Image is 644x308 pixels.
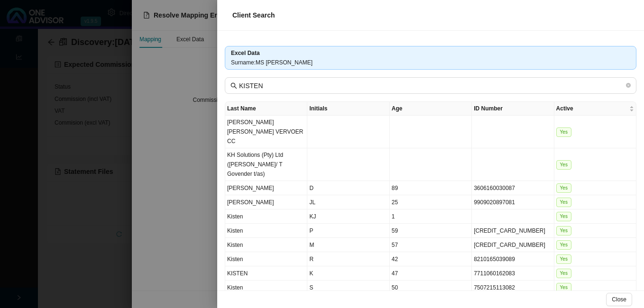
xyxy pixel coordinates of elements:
[556,254,571,264] span: Yes
[392,270,398,277] span: 47
[606,293,632,306] button: Close
[225,102,307,116] th: Last Name
[472,224,554,238] td: [CREDIT_CARD_NUMBER]
[230,82,237,89] span: search
[307,281,389,295] td: S
[556,160,571,170] span: Yes
[231,50,260,56] b: Excel Data
[472,252,554,266] td: 8210165039089
[307,181,389,195] td: D
[556,127,571,137] span: Yes
[307,209,389,224] td: KJ
[392,284,398,291] span: 50
[392,227,398,234] span: 59
[225,252,307,266] td: Kisten
[307,266,389,281] td: K
[392,213,395,220] span: 1
[556,212,571,221] span: Yes
[472,195,554,209] td: 9909020897081
[556,104,627,113] span: Active
[472,102,554,116] th: ID Number
[392,199,398,206] span: 25
[225,224,307,238] td: Kisten
[307,195,389,209] td: JL
[556,283,571,292] span: Yes
[390,102,472,116] th: Age
[472,238,554,252] td: [CREDIT_CARD_NUMBER]
[472,281,554,295] td: 7507215113082
[232,11,275,19] span: Client Search
[225,209,307,224] td: Kisten
[225,266,307,281] td: KISTEN
[612,295,626,304] span: Close
[225,148,307,181] td: KH Solutions (Pty) Ltd ([PERSON_NAME]/ T Govender t/as)
[307,238,389,252] td: M
[231,58,630,67] div: Surname : MS [PERSON_NAME]
[626,83,631,88] span: close-circle
[225,238,307,252] td: Kisten
[556,240,571,250] span: Yes
[239,81,624,91] input: Last Name
[556,198,571,207] span: Yes
[307,252,389,266] td: R
[556,226,571,236] span: Yes
[554,102,636,116] th: Active
[225,116,307,148] td: [PERSON_NAME] [PERSON_NAME] VERVOER CC
[626,82,631,90] span: close-circle
[392,185,398,191] span: 89
[556,269,571,278] span: Yes
[556,183,571,193] span: Yes
[472,181,554,195] td: 3606160030087
[225,195,307,209] td: [PERSON_NAME]
[307,224,389,238] td: P
[225,281,307,295] td: Kisten
[392,242,398,248] span: 57
[472,266,554,281] td: 7711060162083
[225,181,307,195] td: [PERSON_NAME]
[307,102,389,116] th: Initials
[392,256,398,263] span: 42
